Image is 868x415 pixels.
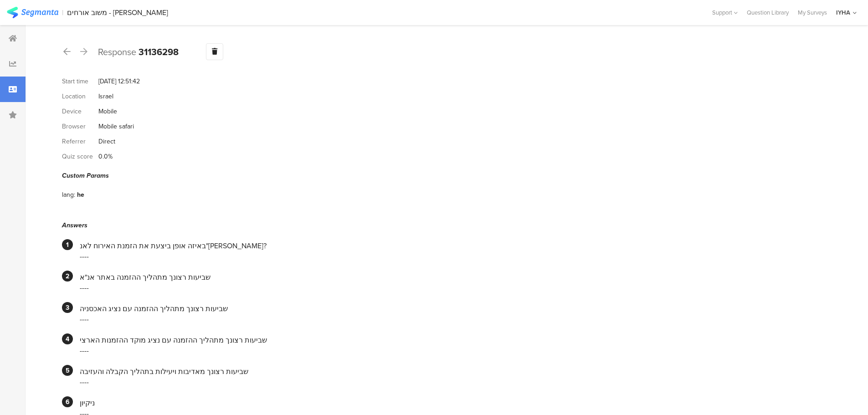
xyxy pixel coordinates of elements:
[836,8,850,17] div: IYHA
[80,303,825,314] div: שביעות רצונך מתהליך ההזמנה עם נציג האכסניה
[80,345,825,356] div: ----
[742,8,793,17] a: Question Library
[62,171,825,180] div: Custom Params
[80,314,825,324] div: ----
[62,7,63,18] div: |
[62,122,98,131] div: Browser
[98,122,134,131] div: Mobile safari
[62,365,73,376] div: 5
[7,7,58,18] img: segmanta logo
[98,152,113,161] div: 0.0%
[712,5,738,20] div: Support
[98,45,136,59] span: Response
[62,302,73,313] div: 3
[62,107,98,116] div: Device
[80,335,825,345] div: שביעות רצונך מתהליך ההזמנה עם נציג מוקד ההזמנות הארצי
[793,8,832,17] a: My Surveys
[98,137,115,146] div: Direct
[80,241,825,251] div: באיזה אופן ביצעת את הזמנת האירוח לאנ"[PERSON_NAME]?
[62,77,98,86] div: Start time
[67,8,168,17] div: משוב אורחים - [PERSON_NAME]
[62,271,73,282] div: 2
[80,366,825,377] div: שביעות רצונך מאדיבות ויעילות בתהליך הקבלה והעזיבה
[80,282,825,293] div: ----
[62,92,98,101] div: Location
[62,396,73,407] div: 6
[62,152,98,161] div: Quiz score
[62,239,73,250] div: 1
[62,137,98,146] div: Referrer
[62,333,73,344] div: 4
[77,190,84,200] div: he
[62,220,825,230] div: Answers
[98,92,113,101] div: Israel
[80,251,825,261] div: ----
[98,107,117,116] div: Mobile
[80,377,825,387] div: ----
[139,45,179,59] b: 31136298
[98,77,140,86] div: [DATE] 12:51:42
[80,272,825,282] div: שביעות רצונך מתהליך ההזמנה באתר אנ"א
[62,190,77,200] div: lang:
[80,398,825,408] div: ניקיון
